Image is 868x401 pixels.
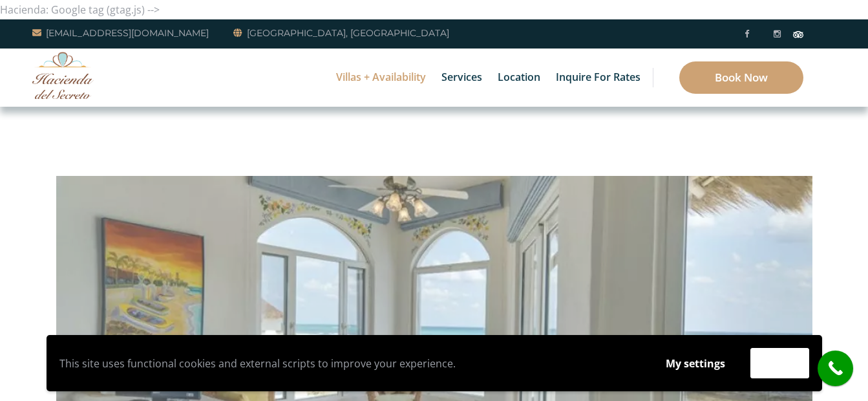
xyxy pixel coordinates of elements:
img: Tripadvisor_logomark.svg [793,31,803,38]
p: This site uses functional cookies and external scripts to improve your experience. [59,354,640,373]
a: Book Now [679,61,803,94]
a: Inquire for Rates [549,49,647,107]
button: Accept [750,348,809,378]
a: [GEOGRAPHIC_DATA], [GEOGRAPHIC_DATA] [233,25,449,41]
a: [EMAIL_ADDRESS][DOMAIN_NAME] [32,25,209,41]
a: Villas + Availability [330,49,432,107]
button: My settings [653,349,737,378]
img: Awesome Logo [32,52,94,99]
a: call [818,351,853,386]
i: call [821,354,850,383]
a: Location [491,49,547,107]
a: Services [435,49,489,107]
